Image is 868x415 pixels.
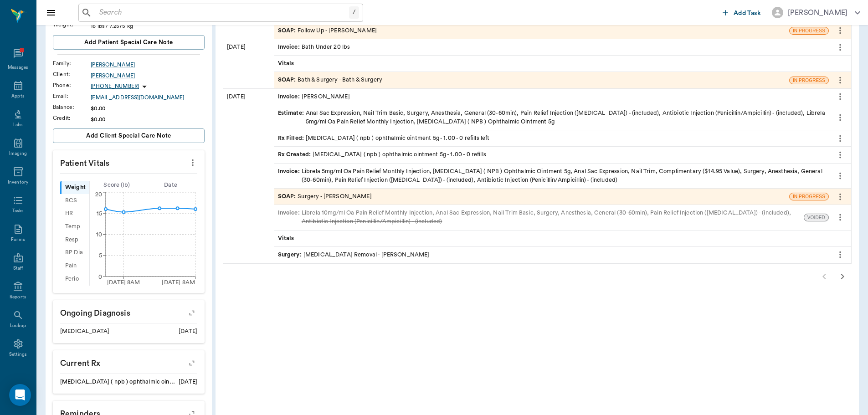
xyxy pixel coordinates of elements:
div: Open Intercom Messenger [9,384,31,406]
div: [MEDICAL_DATA] ( npb ) ophthalmic ointment 5g - 1.00 - 0 refills left [278,134,490,143]
button: Add Task [719,4,765,21]
a: [EMAIL_ADDRESS][DOMAIN_NAME] [91,93,205,102]
div: Client : [53,70,91,78]
div: Resp [60,233,89,246]
div: 16 lbs / 7.2575 kg [91,22,205,30]
div: [MEDICAL_DATA] ( npb ) ophthalmic ointment 5g - 1.00 - 0 refills [278,150,486,159]
span: IN PROGRESS [790,27,828,34]
div: Imaging [9,150,27,157]
div: Inventory [8,179,28,186]
p: [PHONE_NUMBER] [91,82,139,90]
button: Add client Special Care Note [53,128,205,143]
tspan: 0 [98,274,102,279]
div: / [349,6,359,19]
div: Email : [53,92,91,100]
div: Anal Sac Expression, Nail Trim Basic, Surgery, Anesthesia, General (30-60min), Pain Relief Inject... [278,109,825,126]
span: Invoice : [278,92,302,101]
tspan: 20 [95,192,102,197]
button: more [833,131,847,146]
a: [PERSON_NAME] [91,72,205,80]
button: more [833,23,847,38]
div: Reports [10,294,26,301]
span: Add patient Special Care Note [84,37,173,47]
span: SOAP : [278,26,298,35]
div: Date [144,181,198,190]
div: Credit : [53,114,91,122]
div: Surgery - [PERSON_NAME] [278,192,372,201]
div: Labs [13,122,23,128]
p: Current Rx [53,350,205,373]
button: more [833,168,847,184]
button: Add patient Special Care Note [53,35,205,50]
div: Tasks [12,208,24,215]
div: Follow Up - [PERSON_NAME] [278,26,377,35]
button: more [833,72,847,88]
button: more [833,40,847,55]
span: Invoice : [278,167,302,184]
span: Vitals [278,234,296,243]
tspan: 15 [97,210,102,216]
span: Estimate : [278,109,306,126]
div: Forms [11,236,25,243]
tspan: 10 [96,232,102,237]
div: Temp [60,220,89,233]
div: $0.00 [91,104,205,113]
tspan: [DATE] 8AM [162,280,195,285]
p: Patient Vitals [53,150,205,173]
span: IN PROGRESS [790,77,828,84]
div: Score ( lb ) [90,181,144,190]
div: [MEDICAL_DATA] Removal - [PERSON_NAME] [278,251,430,259]
span: Add client Special Care Note [86,131,171,141]
tspan: 5 [99,253,102,258]
div: Bath & Surgery - Bath & Surgery [278,76,382,84]
button: [PERSON_NAME] [765,4,868,21]
div: [PERSON_NAME] [278,92,350,101]
button: more [833,110,847,125]
div: Librela 10mg/ml Oa Pain Relief Monthly Injection, Anal Sac Expression, Nail Trim Basic, Surgery, ... [278,209,800,226]
div: Appts [11,93,24,100]
div: [MEDICAL_DATA] ( npb ) ophthalmic ointment 5g [60,378,175,386]
div: Phone : [53,81,91,89]
div: [DATE] [179,378,197,386]
span: Vitals [278,59,296,68]
span: IN PROGRESS [790,193,828,200]
div: [MEDICAL_DATA] [60,327,109,336]
span: Invoice : [278,209,302,226]
span: SOAP : [278,76,298,84]
div: Messages [8,64,29,71]
div: Librela 5mg/ml Oa Pain Relief Monthly Injection, [MEDICAL_DATA] ( NPB ) Ophthalmic Ointment 5g, A... [278,167,825,184]
div: [DATE] [223,39,274,88]
div: Weight [60,181,89,194]
button: more [833,210,847,225]
div: Balance : [53,103,91,111]
div: Staff [13,265,23,272]
div: $0.00 [91,115,205,123]
div: BP Dia [60,246,89,260]
span: VOIDED [804,214,828,221]
p: Ongoing diagnosis [53,300,205,323]
div: Settings [9,351,27,358]
span: Surgery : [278,251,303,259]
div: Perio [60,272,89,286]
span: Rx Filled : [278,134,306,143]
button: more [185,155,200,170]
span: Rx Created : [278,150,313,159]
input: Search [96,6,349,19]
button: Close drawer [42,4,60,22]
div: HR [60,207,89,220]
button: more [833,247,847,262]
tspan: [DATE] 8AM [107,280,140,285]
div: [PERSON_NAME] [788,7,847,18]
div: BCS [60,194,89,207]
div: [DATE] [223,89,274,263]
a: [PERSON_NAME] [91,61,205,69]
span: Invoice : [278,43,302,51]
div: Family : [53,59,91,67]
span: SOAP : [278,192,298,201]
div: Lookup [10,323,26,329]
div: Pain [60,259,89,272]
div: Bath Under 20 lbs [278,43,350,51]
button: more [833,147,847,163]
